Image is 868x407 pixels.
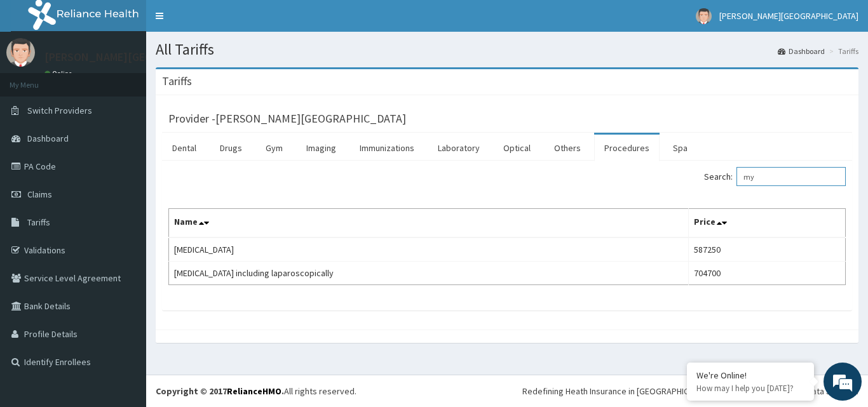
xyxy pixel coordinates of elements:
a: Spa [663,135,698,161]
a: Imaging [296,135,346,161]
h3: Tariffs [162,76,192,87]
img: User Image [6,38,35,67]
div: We're Online! [696,370,804,381]
img: d_794563401_company_1708531726252_794563401 [24,63,51,95]
span: We're online! [74,123,175,251]
a: Laboratory [428,135,490,161]
h3: Provider - [PERSON_NAME][GEOGRAPHIC_DATA] [168,113,406,124]
footer: All rights reserved. [146,375,868,407]
th: Price [688,209,845,238]
a: Dental [162,135,207,161]
input: Search: [736,167,846,186]
span: [PERSON_NAME][GEOGRAPHIC_DATA] [719,10,858,22]
td: 587250 [688,237,845,262]
textarea: Type your message and hit 'Enter' [6,272,242,316]
span: Claims [27,189,52,200]
a: Gym [255,135,293,161]
strong: Copyright © 2017 . [156,385,284,397]
p: [PERSON_NAME][GEOGRAPHIC_DATA] [44,51,233,63]
a: Immunizations [349,135,424,161]
div: Minimize live chat window [208,6,239,37]
th: Name [169,209,689,238]
a: Optical [493,135,541,161]
td: 704700 [688,262,845,285]
span: Switch Providers [27,105,92,116]
span: Tariffs [27,217,50,228]
a: Online [44,69,75,78]
h1: All Tariffs [156,41,858,58]
a: RelianceHMO [227,385,281,397]
label: Search: [704,167,846,186]
span: Dashboard [27,133,69,144]
li: Tariffs [826,46,858,57]
div: Chat with us now [66,71,214,88]
td: [MEDICAL_DATA] including laparoscopically [169,262,689,285]
p: How may I help you today? [696,383,804,394]
img: User Image [696,8,712,24]
a: Drugs [210,135,252,161]
td: [MEDICAL_DATA] [169,237,689,262]
div: Redefining Heath Insurance in [GEOGRAPHIC_DATA] using Telemedicine and Data Science! [522,385,858,397]
a: Procedures [594,135,660,161]
a: Dashboard [778,46,825,57]
a: Others [544,135,591,161]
